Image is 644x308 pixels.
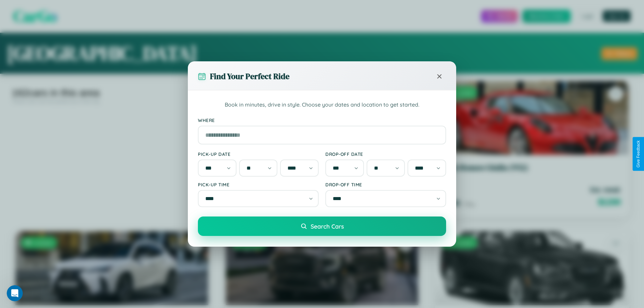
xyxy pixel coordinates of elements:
[210,71,289,82] h3: Find Your Perfect Ride
[198,117,446,123] label: Where
[311,223,344,230] span: Search Cars
[198,101,446,109] p: Book in minutes, drive in style. Choose your dates and location to get started.
[198,217,446,236] button: Search Cars
[198,151,319,157] label: Pick-up Date
[198,182,319,187] label: Pick-up Time
[325,182,446,187] label: Drop-off Time
[325,151,446,157] label: Drop-off Date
